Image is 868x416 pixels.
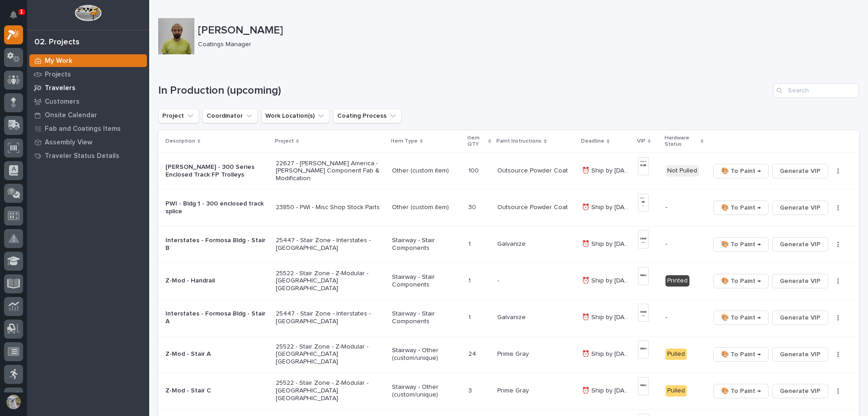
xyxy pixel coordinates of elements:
p: Stairway - Stair Components [392,310,462,325]
p: ⏰ Ship by [DATE] [582,275,632,285]
p: - [665,204,703,211]
span: 🎨 To Paint → [721,239,761,250]
p: 1 [468,239,472,248]
p: Deadline [581,136,604,146]
button: Generate VIP [772,384,828,398]
span: Generate VIP [780,386,821,397]
tr: [PERSON_NAME] - 300 Series Enclosed Track FP Trolleys22627 - [PERSON_NAME] America - [PERSON_NAME... [158,153,859,189]
tr: Interstates - Formosa Bldg - Stair A25447 - Stair Zone - Interstates - [GEOGRAPHIC_DATA]Stairway ... [158,299,859,336]
tr: Z-Mod - Stair A25522 - Stair Zone - Z-Modular - [GEOGRAPHIC_DATA] [GEOGRAPHIC_DATA]Stairway - Oth... [158,336,859,373]
p: 22627 - [PERSON_NAME] America - [PERSON_NAME] Component Fab & Modification [276,160,385,182]
p: 25522 - Stair Zone - Z-Modular - [GEOGRAPHIC_DATA] [GEOGRAPHIC_DATA] [276,379,385,402]
input: Search [773,83,859,98]
p: Z-Mod - Handrail [165,277,269,285]
p: - [665,314,703,321]
button: Generate VIP [772,201,828,215]
button: 🎨 To Paint → [713,311,769,325]
button: Generate VIP [772,164,828,178]
p: My Work [45,57,72,65]
button: Generate VIP [772,237,828,252]
span: 🎨 To Paint → [721,276,761,287]
span: Generate VIP [780,349,821,360]
button: 🎨 To Paint → [713,237,769,252]
button: Project [158,109,199,123]
p: Onsite Calendar [45,111,97,120]
span: 🎨 To Paint → [721,349,761,360]
p: 25522 - Stair Zone - Z-Modular - [GEOGRAPHIC_DATA] [GEOGRAPHIC_DATA] [276,343,385,366]
p: Stairway - Stair Components [392,273,462,289]
p: Description [165,136,195,146]
p: Assembly View [45,139,92,147]
button: 🎨 To Paint → [713,201,769,215]
p: Interstates - Formosa Bldg - Stair B [165,237,269,252]
p: ⏰ Ship by 8/13/25 [582,165,632,175]
span: Generate VIP [780,239,821,250]
p: PWI - Bldg 1 - 300 enclosed track splice [165,200,269,215]
button: users-avatar [4,392,23,411]
p: 100 [468,165,481,175]
p: 25447 - Stair Zone - Interstates - [GEOGRAPHIC_DATA] [276,310,385,325]
p: Projects [45,71,71,79]
p: [PERSON_NAME] - 300 Series Enclosed Track FP Trolleys [165,163,269,179]
p: Coatings Manager [198,41,852,48]
div: 02. Projects [34,38,80,48]
p: Project [275,136,294,146]
a: Assembly View [27,135,149,149]
button: Generate VIP [772,274,828,288]
p: Traveler Status Details [45,152,119,160]
p: Prime Gray [497,385,531,395]
p: Travelers [45,84,75,92]
p: ⏰ Ship by 8/29/25 [582,202,632,211]
p: Other (custom item) [392,167,462,175]
a: Onsite Calendar [27,108,149,122]
tr: PWI - Bldg 1 - 300 enclosed track splice23850 - PWI - Misc Shop Stock PartsOther (custom item)303... [158,189,859,226]
button: Notifications [4,5,23,24]
p: 1 [468,312,472,321]
p: 25447 - Stair Zone - Interstates - [GEOGRAPHIC_DATA] [276,237,385,252]
p: Fab and Coatings Items [45,125,121,133]
span: 🎨 To Paint → [721,386,761,397]
a: Travelers [27,81,149,95]
p: [PERSON_NAME] [198,24,855,37]
button: Coating Process [333,109,401,123]
p: Item QTY [467,133,486,150]
span: 🎨 To Paint → [721,166,761,177]
button: Work Location(s) [261,109,330,123]
span: Generate VIP [780,202,821,213]
h1: In Production (upcoming) [158,84,769,97]
p: Hardware Status [665,133,698,150]
p: 25522 - Stair Zone - Z-Modular - [GEOGRAPHIC_DATA] [GEOGRAPHIC_DATA] [276,270,385,292]
p: 1 [468,275,472,285]
button: 🎨 To Paint → [713,347,769,362]
a: Fab and Coatings Items [27,122,149,135]
span: Generate VIP [780,276,821,287]
p: - [665,240,703,248]
a: Projects [27,67,149,81]
p: VIP [637,136,646,146]
button: Generate VIP [772,347,828,362]
p: Customers [45,98,80,106]
a: Traveler Status Details [27,149,149,163]
button: 🎨 To Paint → [713,384,769,398]
tr: Z-Mod - Handrail25522 - Stair Zone - Z-Modular - [GEOGRAPHIC_DATA] [GEOGRAPHIC_DATA]Stairway - St... [158,263,859,299]
a: My Work [27,54,149,67]
tr: Interstates - Formosa Bldg - Stair B25447 - Stair Zone - Interstates - [GEOGRAPHIC_DATA]Stairway ... [158,226,859,263]
p: Interstates - Formosa Bldg - Stair A [165,310,269,325]
p: 23850 - PWI - Misc Shop Stock Parts [276,204,385,211]
div: Printed [665,275,689,287]
p: Stairway - Other (custom/unique) [392,347,462,362]
p: Outsource Powder Coat [497,165,570,175]
p: Z-Mod - Stair A [165,350,269,358]
button: Coordinator [203,109,258,123]
div: Notifications1 [11,11,23,25]
p: Stairway - Stair Components [392,237,462,252]
span: 🎨 To Paint → [721,202,761,213]
p: Galvanize [497,312,528,321]
p: 30 [468,202,478,211]
a: Customers [27,95,149,108]
p: Paint Instructions [496,136,542,146]
div: Pulled [665,349,687,360]
p: ⏰ Ship by [DATE] [582,239,632,248]
p: ⏰ Ship by 9/2/25 [582,349,632,358]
